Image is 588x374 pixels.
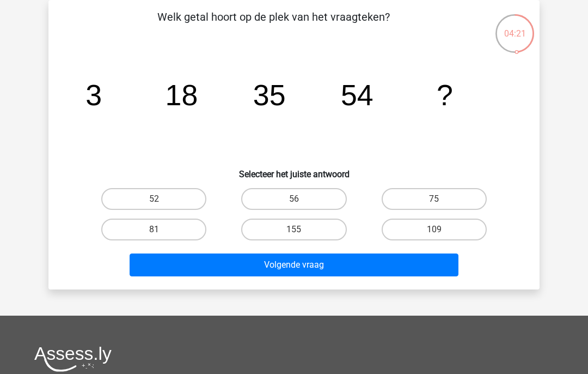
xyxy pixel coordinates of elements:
label: 56 [241,188,346,210]
tspan: 35 [253,79,286,111]
tspan: 18 [166,79,198,111]
tspan: 54 [341,79,373,111]
tspan: 3 [85,79,102,111]
label: 81 [101,219,206,240]
p: Welk getal hoort op de plek van het vraagteken? [66,9,481,41]
h6: Selecteer het juiste antwoord [66,160,522,179]
label: 109 [382,219,487,240]
tspan: ? [437,79,453,111]
div: 04:21 [494,13,535,40]
label: 52 [101,188,206,210]
label: 155 [241,219,346,240]
button: Volgende vraag [130,254,459,276]
label: 75 [382,188,487,210]
img: Assessly logo [34,346,112,372]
